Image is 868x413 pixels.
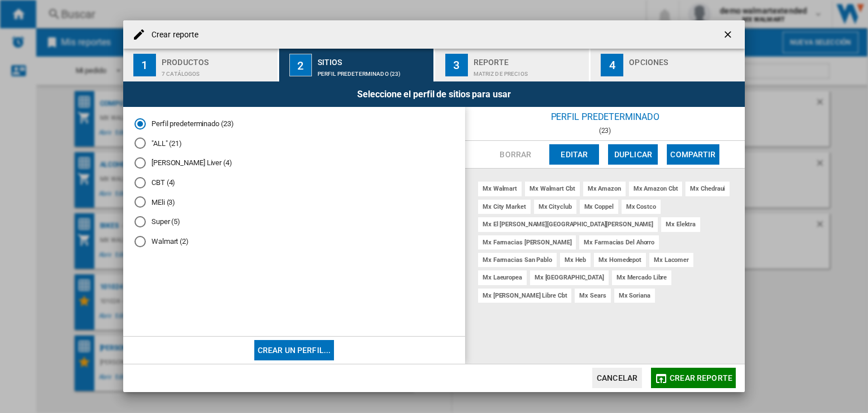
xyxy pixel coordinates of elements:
div: mx city market [478,200,531,214]
button: Editar [549,144,599,165]
div: mx mercado libre [612,270,671,285]
div: mx chedraui [685,182,730,196]
div: mx lacomer [649,253,693,267]
md-radio-button: "ALL" (21) [134,138,454,149]
div: mx coppel [580,200,618,214]
div: 2 [289,54,312,76]
button: Crear reporte [651,368,736,388]
div: mx farmacias del ahorro [579,235,659,249]
div: mx cityclub [534,200,576,214]
div: 1 [133,54,156,76]
div: mx farmacias [PERSON_NAME] [478,235,576,249]
button: Crear un perfil... [254,340,335,360]
button: Borrar [491,144,540,165]
div: Sitios [318,53,429,65]
div: mx el [PERSON_NAME][GEOGRAPHIC_DATA][PERSON_NAME] [478,217,658,231]
div: mx walmart cbt [525,182,580,196]
button: Cancelar [592,368,642,388]
div: mx farmacias san pablo [478,253,557,267]
div: Productos [162,53,273,65]
div: mx sears [575,289,610,303]
div: Opciones [629,53,740,65]
div: (23) [465,127,745,135]
div: Seleccione el perfil de sitios para usar [123,81,745,107]
div: mx amazon cbt [629,182,683,196]
div: 4 [601,54,623,76]
div: mx elektra [661,217,700,231]
div: 7 catálogos [162,65,273,77]
button: 2 Sitios Perfil predeterminado (23) [279,49,435,81]
md-radio-button: Super (5) [134,217,454,227]
div: mx [PERSON_NAME] libre cbt [478,289,571,303]
button: Duplicar [608,144,658,165]
div: mx soriana [614,289,655,303]
button: 4 Opciones [591,49,745,81]
div: mx costco [622,200,661,214]
md-radio-button: Perfil predeterminado (23) [134,118,454,129]
div: mx homedepot [594,253,646,267]
md-radio-button: Walmart (2) [134,236,454,247]
div: Reporte [474,53,585,65]
div: Perfil predeterminado [465,107,745,127]
md-radio-button: MEli (3) [134,197,454,208]
md-radio-button: amaz Meli Liver (4) [134,158,454,169]
div: Perfil predeterminado (23) [318,65,429,77]
div: mx amazon [583,182,626,196]
div: mx laeuropea [478,270,527,285]
button: getI18NText('BUTTONS.CLOSE_DIALOG') [718,23,740,46]
div: Matriz de precios [474,65,585,77]
ng-md-icon: getI18NText('BUTTONS.CLOSE_DIALOG') [722,29,736,42]
md-radio-button: CBT (4) [134,177,454,188]
div: 3 [445,54,468,76]
div: mx walmart [478,182,522,196]
span: Crear reporte [670,373,732,382]
button: Compartir [667,144,719,165]
button: 3 Reporte Matriz de precios [435,49,591,81]
button: 1 Productos 7 catálogos [123,49,279,81]
h4: Crear reporte [146,29,198,41]
div: mx [GEOGRAPHIC_DATA] [530,270,609,285]
div: mx heb [560,253,591,267]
